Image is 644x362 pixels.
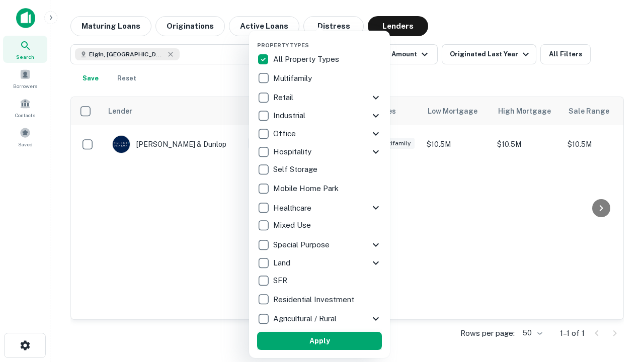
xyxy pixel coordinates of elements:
[273,146,313,158] p: Hospitality
[273,183,341,195] p: Mobile Home Park
[594,282,644,330] iframe: Chat Widget
[257,254,382,272] div: Land
[257,42,309,48] span: Property Types
[273,239,332,251] p: Special Purpose
[257,107,382,125] div: Industrial
[273,72,314,84] p: Multifamily
[273,128,298,140] p: Office
[273,257,292,269] p: Land
[257,88,382,107] div: Retail
[273,313,339,325] p: Agricultural / Rural
[257,310,382,328] div: Agricultural / Rural
[273,53,341,65] p: All Property Types
[257,143,382,161] div: Hospitality
[257,236,382,254] div: Special Purpose
[273,202,313,214] p: Healthcare
[257,199,382,217] div: Healthcare
[273,219,313,231] p: Mixed Use
[273,163,319,175] p: Self Storage
[257,125,382,143] div: Office
[273,294,356,306] p: Residential Investment
[273,92,295,104] p: Retail
[257,332,382,350] button: Apply
[273,275,289,287] p: SFR
[273,110,307,122] p: Industrial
